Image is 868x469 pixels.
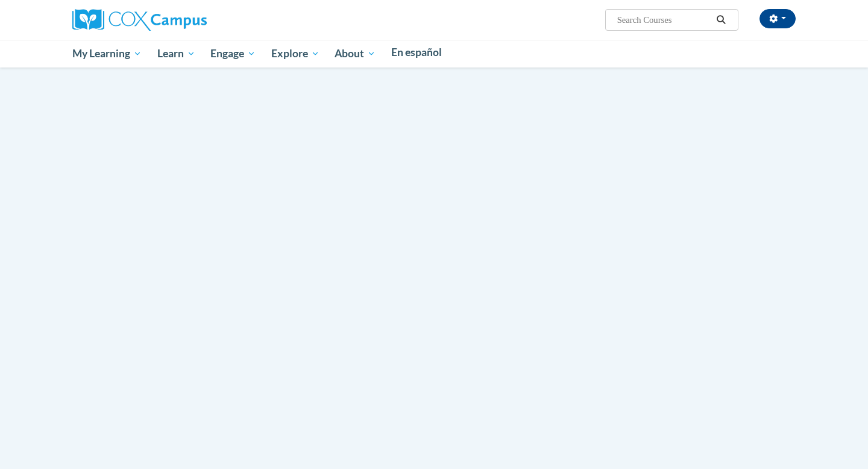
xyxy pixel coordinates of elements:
a: Engage [203,40,263,68]
span: En español [391,46,442,58]
div: Main menu [54,40,814,68]
a: Learn [149,40,203,68]
span: Explore [271,46,319,61]
button: Account Settings [759,9,796,28]
a: Cox Campus [72,14,207,24]
a: My Learning [64,40,149,68]
a: Explore [263,40,327,68]
span: My Learning [72,46,142,61]
span: Engage [210,46,256,61]
input: Search Courses [616,13,712,27]
img: Cox Campus [72,9,207,31]
i:  [716,16,727,25]
span: About [335,46,376,61]
a: About [327,40,384,68]
span: Learn [157,46,195,61]
a: En español [383,40,450,65]
button: Search [712,13,731,27]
